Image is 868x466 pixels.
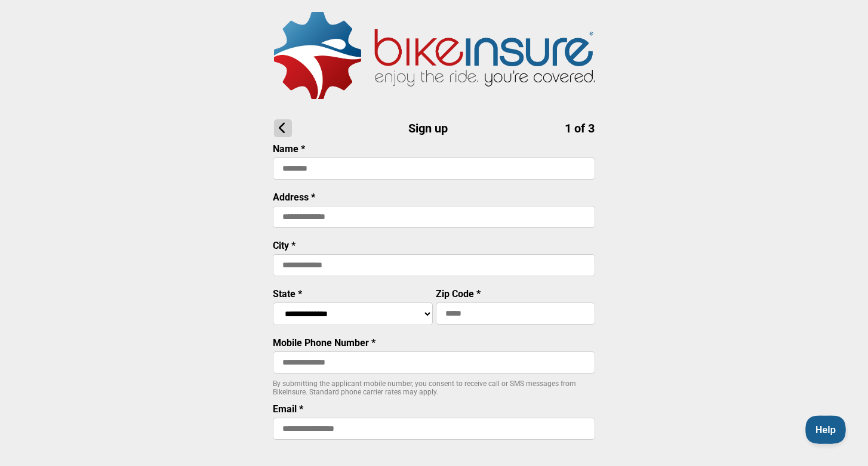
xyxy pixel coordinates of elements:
[436,288,481,300] label: Zip Code *
[273,337,375,348] label: Mobile Phone Number *
[805,415,847,443] iframe: Toggle Customer Support
[274,119,595,137] h1: Sign up
[273,143,305,155] label: Name *
[273,379,595,396] p: By submitting the applicant mobile number, you consent to receive call or SMS messages from BikeI...
[273,288,302,300] label: State *
[273,192,315,203] label: Address *
[273,403,303,415] label: Email *
[565,121,595,135] span: 1 of 3
[273,240,296,251] label: City *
